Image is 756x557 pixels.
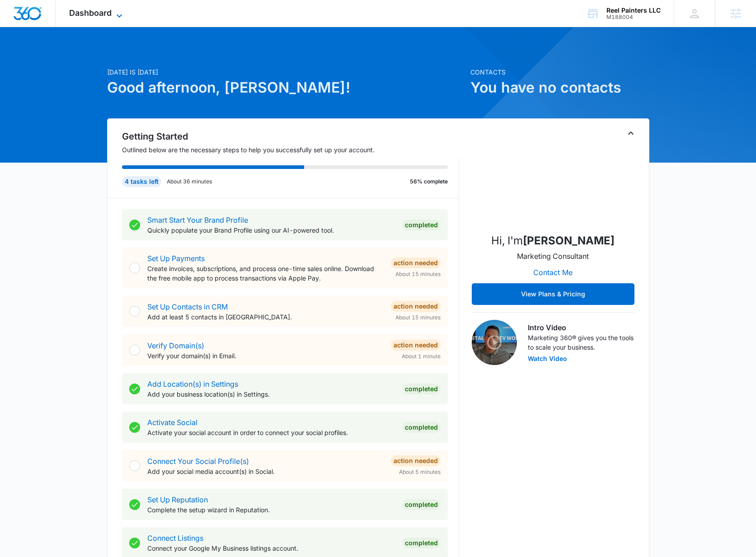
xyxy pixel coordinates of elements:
[69,8,112,18] span: Dashboard
[395,314,441,322] span: About 15 minutes
[167,178,212,186] p: About 36 minutes
[24,52,32,60] img: tab_domain_overview_orange.svg
[34,53,81,59] div: Domain Overview
[472,320,517,365] img: Intro Video
[528,356,567,362] button: Watch Video
[147,302,228,311] a: Set Up Contacts in CRM
[147,351,384,360] p: Verify your domain(s) in Email.
[122,145,459,154] p: Outlined below are the necessary steps to help you successfully set up your account.
[470,67,649,77] p: Contacts
[606,14,661,20] div: account id
[147,341,204,350] a: Verify Domain(s)
[23,23,99,31] div: Domain: [DOMAIN_NAME]
[625,128,636,139] button: Toggle Collapse
[100,53,152,59] div: Keywords by Traffic
[107,67,465,77] p: [DATE] is [DATE]
[147,534,203,543] a: Connect Listings
[402,352,441,360] span: About 1 minute
[402,220,441,230] div: Completed
[14,23,22,31] img: website_grey.svg
[147,505,395,515] p: Complete the setup wizard in Reputation.
[147,254,205,263] a: Set Up Payments
[147,264,384,283] p: Create invoices, subscriptions, and process one-time sales online. Download the free mobile app t...
[147,457,249,466] a: Connect Your Social Profile(s)
[399,468,441,476] span: About 5 minutes
[410,178,448,186] p: 56% complete
[402,499,441,510] div: Completed
[508,135,598,225] img: Kresta MacKinnon
[147,379,238,388] a: Add Location(s) in Settings
[524,262,582,283] button: Contact Me
[402,384,441,394] div: Completed
[147,225,395,235] p: Quickly populate your Brand Profile using our AI-powered tool.
[402,422,441,433] div: Completed
[472,283,634,305] button: View Plans & Pricing
[147,543,395,553] p: Connect your Google My Business listings account.
[147,495,208,504] a: Set Up Reputation
[107,77,465,98] h1: Good afternoon, [PERSON_NAME]!
[25,14,44,22] div: v 4.0.25
[523,234,615,247] strong: [PERSON_NAME]
[517,251,589,262] p: Marketing Consultant
[391,301,441,312] div: Action Needed
[14,14,22,22] img: logo_orange.svg
[122,176,161,187] div: 4 tasks left
[147,215,248,225] a: Smart Start Your Brand Profile
[470,77,649,98] h1: You have no contacts
[395,270,441,278] span: About 15 minutes
[402,538,441,548] div: Completed
[90,52,97,60] img: tab_keywords_by_traffic_grey.svg
[491,233,615,249] p: Hi, I'm
[147,389,395,399] p: Add your business location(s) in Settings.
[147,467,384,476] p: Add your social media account(s) in Social.
[391,257,441,268] div: Action Needed
[147,428,395,437] p: Activate your social account in order to connect your social profiles.
[391,340,441,351] div: Action Needed
[122,130,459,143] h2: Getting Started
[391,455,441,466] div: Action Needed
[606,7,661,14] div: account name
[528,333,634,352] p: Marketing 360® gives you the tools to scale your business.
[147,418,197,427] a: Activate Social
[147,312,384,322] p: Add at least 5 contacts in [GEOGRAPHIC_DATA].
[528,322,634,333] h3: Intro Video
